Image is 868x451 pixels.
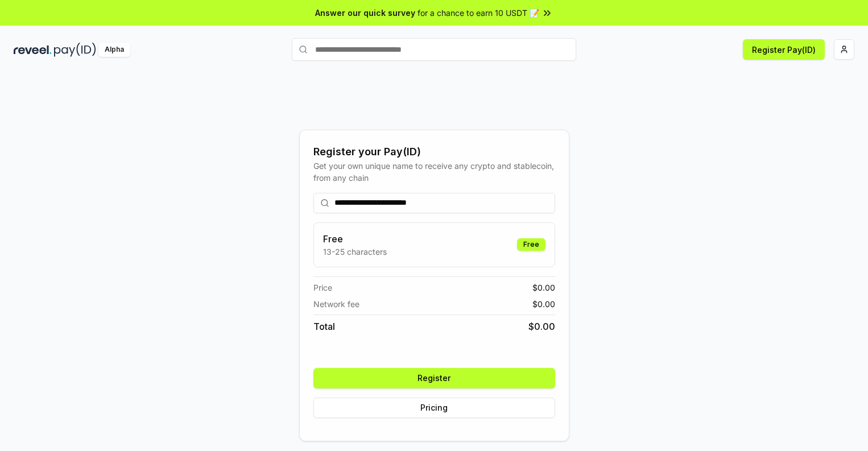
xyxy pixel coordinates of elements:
[313,282,332,293] span: Price
[532,282,555,293] span: $ 0.00
[313,398,555,418] button: Pricing
[313,320,335,333] span: Total
[313,144,555,160] div: Register your Pay(ID)
[323,232,387,246] h3: Free
[14,43,52,57] img: reveel_dark
[418,7,539,19] span: for a chance to earn 10 USDT 📝
[532,298,555,310] span: $ 0.00
[313,298,359,310] span: Network fee
[98,43,130,57] div: Alpha
[313,368,555,388] button: Register
[54,43,96,57] img: pay_id
[315,7,415,19] span: Answer our quick survey
[323,246,387,258] p: 13-25 characters
[743,39,825,60] button: Register Pay(ID)
[313,160,555,184] div: Get your own unique name to receive any crypto and stablecoin, from any chain
[517,238,545,251] div: Free
[528,320,555,333] span: $ 0.00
